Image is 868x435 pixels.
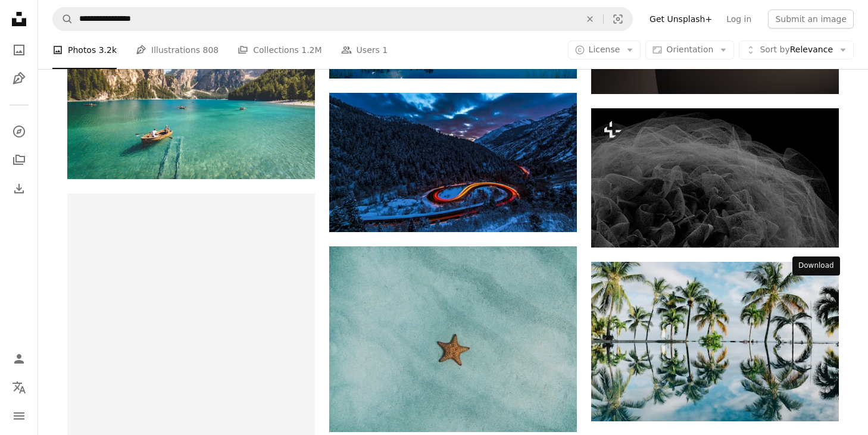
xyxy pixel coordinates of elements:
[719,10,758,29] a: Log in
[7,120,31,143] a: Explore
[768,10,854,29] button: Submit an image
[760,44,833,56] span: Relevance
[591,262,839,421] img: water reflection of coconut palm trees
[645,40,734,60] button: Orientation
[7,7,31,33] a: Home — Unsplash
[329,333,577,344] a: brown starfish on blue sand
[136,31,218,69] a: Illustrations 808
[577,8,603,30] button: Clear
[238,31,321,69] a: Collections 1.2M
[329,246,577,432] img: brown starfish on blue sand
[792,256,840,276] div: Download
[666,45,713,54] span: Orientation
[7,404,31,428] button: Menu
[760,45,789,54] span: Sort by
[53,8,73,30] button: Search Unsplash
[301,43,321,57] span: 1.2M
[7,347,31,371] a: Log in / Sign up
[329,157,577,168] a: timelapse photography of curved road between mountain with trees
[591,173,839,183] a: a black and white photo of a flower
[604,8,632,30] button: Visual search
[7,67,31,90] a: Illustrations
[203,43,219,57] span: 808
[739,40,854,60] button: Sort byRelevance
[382,43,388,57] span: 1
[52,7,633,31] form: Find visuals sitewide
[67,91,315,102] a: three brown wooden boat on blue lake water taken at daytime
[589,45,620,54] span: License
[568,40,641,60] button: License
[642,10,719,29] a: Get Unsplash+
[591,108,839,248] img: a black and white photo of a flower
[7,38,31,62] a: Photos
[67,14,315,179] img: three brown wooden boat on blue lake water taken at daytime
[341,31,388,69] a: Users 1
[7,375,31,399] button: Language
[329,93,577,232] img: timelapse photography of curved road between mountain with trees
[7,148,31,172] a: Collections
[7,177,31,201] a: Download History
[591,336,839,347] a: water reflection of coconut palm trees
